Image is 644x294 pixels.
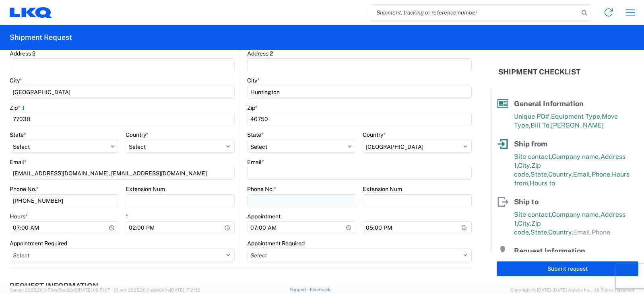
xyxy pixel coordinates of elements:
[10,131,26,138] label: State
[497,261,638,276] button: Submit request
[514,197,539,206] span: Ship to
[363,185,402,193] label: Extension Num
[573,171,592,178] span: Email,
[247,240,305,247] label: Appointment Required
[514,99,584,108] span: General Information
[247,77,260,84] label: City
[247,131,264,138] label: State
[552,153,601,160] span: Company name,
[10,77,22,84] label: City
[247,104,258,111] label: Zip
[530,121,551,129] span: Bill To,
[514,247,585,255] span: Request Information
[370,5,579,20] input: Shipment, tracking or reference number
[290,287,310,292] a: Support
[514,153,552,160] span: Site contact,
[10,104,27,111] label: Zip
[530,228,548,236] span: State,
[551,121,604,129] span: [PERSON_NAME]
[114,288,200,292] span: Client: 2025.20.0-e640dba
[498,67,580,77] h2: Shipment Checklist
[573,228,592,236] span: Email,
[514,140,547,148] span: Ship from
[10,185,39,193] label: Phone No.
[10,240,67,247] label: Appointment Required
[551,113,602,120] span: Equipment Type,
[310,287,330,292] a: Feedback
[518,220,531,227] span: City,
[10,282,98,290] h2: Request Information
[548,228,573,236] span: Country,
[514,113,551,120] span: Unique PO#,
[247,213,281,220] label: Appointment
[552,211,601,218] span: Company name,
[10,158,27,166] label: Email
[247,158,264,166] label: Email
[10,50,35,57] label: Address 2
[10,213,28,220] label: Hours
[548,171,573,178] span: Country,
[518,162,531,169] span: City,
[510,286,634,294] span: Copyright © [DATE]-[DATE] Agistix Inc., All Rights Reserved
[126,131,149,138] label: Country
[530,171,548,178] span: State,
[530,179,555,187] span: Hours to
[247,50,273,57] label: Address 2
[126,185,165,193] label: Extension Num
[10,33,72,42] h2: Shipment Request
[592,228,610,236] span: Phone
[78,288,110,292] span: [DATE] 09:51:07
[514,211,552,218] span: Site contact,
[363,131,386,138] label: Country
[170,288,200,292] span: [DATE] 17:21:12
[247,185,276,193] label: Phone No.
[10,288,110,292] span: Server: 2025.20.0-734e5bc92d9
[592,171,612,178] span: Phone,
